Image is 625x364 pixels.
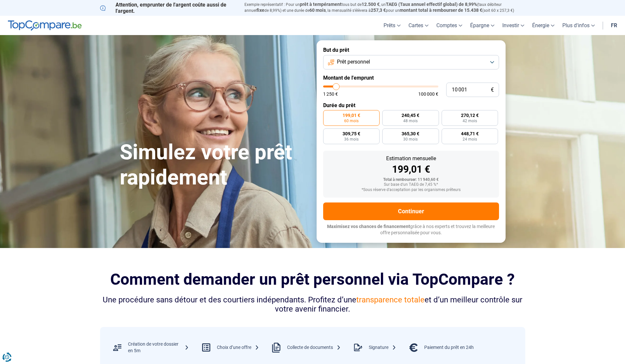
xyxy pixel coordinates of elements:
img: TopCompare [8,20,82,31]
p: Attention, emprunter de l'argent coûte aussi de l'argent. [100,2,237,14]
a: Cartes [405,16,432,35]
span: € [491,87,494,93]
div: Paiement du prêt en 24h [424,344,474,351]
span: 30 mois [403,137,418,141]
span: TAEG (Taux annuel effectif global) de 8,99% [386,2,477,7]
div: Signature [369,344,396,351]
span: 60 mois [309,8,326,13]
button: Continuer [323,202,499,220]
a: fr [607,16,621,35]
div: Une procédure sans détour et des courtiers indépendants. Profitez d’une et d’un meilleur contrôle... [100,295,525,314]
p: grâce à nos experts et trouvez la meilleure offre personnalisée pour vous. [323,223,499,236]
div: 199,01 € [328,164,494,174]
span: 257,3 € [371,8,386,13]
span: 100 000 € [418,92,438,96]
span: 1 250 € [323,92,338,96]
span: 24 mois [463,137,477,141]
h1: Simulez votre prêt rapidement [120,140,309,190]
div: Création de votre dossier en 5m [128,341,189,354]
label: But du prêt [323,47,499,53]
span: 309,75 € [343,131,360,136]
div: Estimation mensuelle [328,156,494,161]
p: Exemple représentatif : Pour un tous but de , un (taux débiteur annuel de 8,99%) et une durée de ... [244,2,525,13]
span: 48 mois [403,119,418,123]
span: 36 mois [344,137,359,141]
label: Montant de l'emprunt [323,75,499,81]
h2: Comment demander un prêt personnel via TopCompare ? [100,270,525,288]
span: prêt à tempérament [300,2,342,7]
span: fixe [257,8,264,13]
span: 12.500 € [362,2,380,7]
span: 270,12 € [461,113,479,118]
div: Total à rembourser: 11 940,60 € [328,178,494,182]
a: Épargne [466,16,498,35]
a: Comptes [432,16,466,35]
span: Maximisez vos chances de financement [327,224,410,229]
span: 448,71 € [461,131,479,136]
a: Énergie [528,16,558,35]
span: 240,45 € [402,113,419,118]
span: transparence totale [356,295,425,304]
div: *Sous réserve d'acceptation par les organismes prêteurs [328,188,494,192]
span: 42 mois [463,119,477,123]
button: Prêt personnel [323,55,499,69]
a: Prêts [380,16,405,35]
span: Prêt personnel [337,58,370,66]
a: Plus d'infos [558,16,599,35]
span: montant total à rembourser de 15.438 € [400,8,482,13]
span: 60 mois [344,119,359,123]
span: 365,30 € [402,131,419,136]
div: Collecte de documents [287,344,341,351]
a: Investir [498,16,528,35]
label: Durée du prêt [323,102,499,108]
div: Choix d’une offre [217,344,259,351]
div: Sur base d'un TAEG de 7,45 %* [328,182,494,187]
span: 199,01 € [343,113,360,118]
